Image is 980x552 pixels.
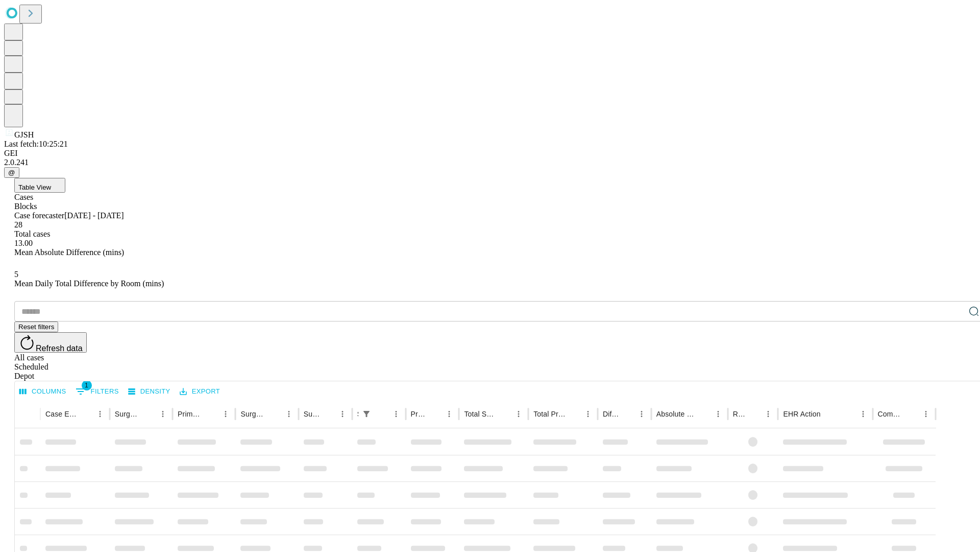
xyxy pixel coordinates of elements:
button: Sort [267,407,282,421]
div: Surgeon Name [115,410,140,418]
button: Menu [156,407,170,421]
span: @ [8,169,15,176]
button: @ [4,167,19,178]
div: GEI [4,149,976,158]
button: Sort [204,407,218,421]
div: Resolved in EHR [733,410,746,418]
button: Menu [711,407,725,421]
button: Sort [822,407,836,421]
button: Menu [511,407,526,421]
button: Menu [218,407,233,421]
span: Refresh data [36,344,83,353]
span: [DATE] - [DATE] [64,211,124,220]
div: EHR Action [783,410,820,418]
button: Sort [904,407,919,421]
button: Menu [335,407,350,421]
div: Surgery Name [240,410,266,418]
button: Sort [747,407,761,421]
button: Menu [856,407,870,421]
button: Sort [321,407,335,421]
button: Sort [567,407,581,421]
button: Sort [141,407,156,421]
div: Difference [603,410,619,418]
span: Case forecaster [14,211,64,220]
button: Sort [375,407,389,421]
span: Mean Absolute Difference (mins) [14,248,124,257]
span: 5 [14,270,18,279]
button: Sort [428,407,442,421]
button: Density [126,384,173,400]
button: Sort [79,407,93,421]
button: Table View [14,178,65,193]
button: Show filters [359,407,374,421]
button: Show filters [73,383,121,400]
button: Reset filters [14,321,58,332]
button: Menu [761,407,775,421]
span: 1 [82,380,92,390]
button: Export [177,384,223,400]
button: Sort [620,407,634,421]
button: Sort [497,407,511,421]
span: Mean Daily Total Difference by Room (mins) [14,279,164,288]
span: Reset filters [18,323,54,331]
button: Menu [282,407,296,421]
button: Sort [697,407,711,421]
div: Primary Service [178,410,203,418]
button: Menu [919,407,933,421]
button: Refresh data [14,332,87,353]
button: Menu [93,407,107,421]
button: Menu [442,407,456,421]
div: Comments [878,410,903,418]
div: Case Epic Id [45,410,78,418]
div: Surgery Date [304,410,320,418]
span: GJSH [14,130,34,139]
div: Predicted In Room Duration [411,410,427,418]
div: Scheduled In Room Duration [357,410,358,418]
div: Total Scheduled Duration [464,410,496,418]
div: 1 active filter [359,407,374,421]
div: Total Predicted Duration [533,410,566,418]
button: Menu [634,407,649,421]
button: Menu [389,407,403,421]
span: 13.00 [14,239,33,247]
span: Total cases [14,229,50,238]
button: Menu [581,407,595,421]
span: Last fetch: 10:25:21 [4,140,68,148]
span: Table View [18,183,51,191]
div: Absolute Difference [656,410,696,418]
button: Select columns [17,384,69,400]
span: 28 [14,220,22,229]
div: 2.0.241 [4,158,976,167]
